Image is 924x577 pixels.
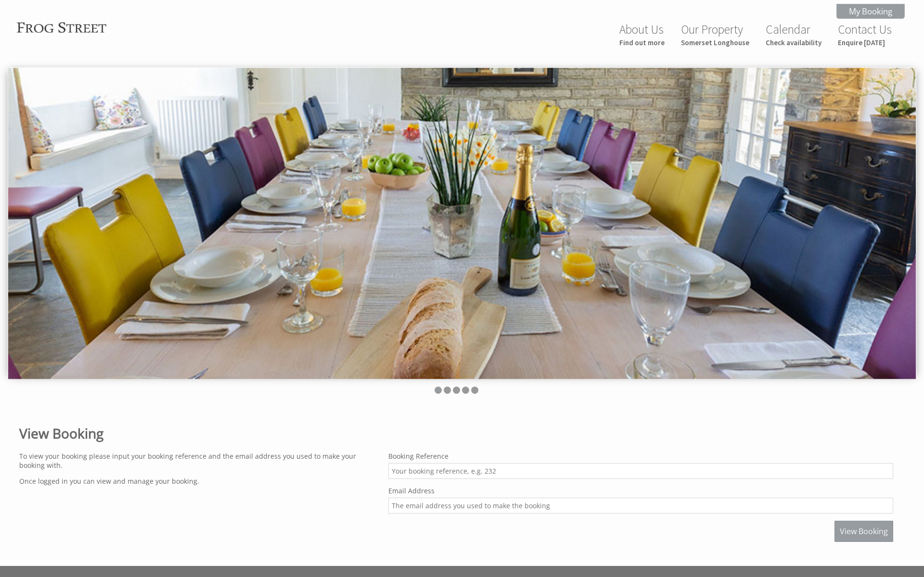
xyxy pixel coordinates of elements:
input: Your booking reference, e.g. 232 [388,463,893,479]
a: Our PropertySomerset Longhouse [681,22,749,47]
h1: View Booking [19,424,893,442]
a: CalendarCheck availability [766,22,821,47]
a: My Booking [836,4,905,19]
a: Contact UsEnquire [DATE] [838,22,892,47]
small: Find out more [619,38,665,47]
label: Booking Reference [388,452,893,461]
img: Frog Street [13,22,110,35]
input: The email address you used to make the booking [388,498,893,514]
button: View Booking [834,521,893,542]
p: To view your booking please input your booking reference and the email address you used to make y... [19,452,377,470]
small: Somerset Longhouse [681,38,749,47]
small: Check availability [766,38,821,47]
label: Email Address [388,486,893,495]
span: View Booking [840,526,888,537]
p: Once logged in you can view and manage your booking. [19,477,377,486]
a: About UsFind out more [619,22,665,47]
small: Enquire [DATE] [838,38,892,47]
